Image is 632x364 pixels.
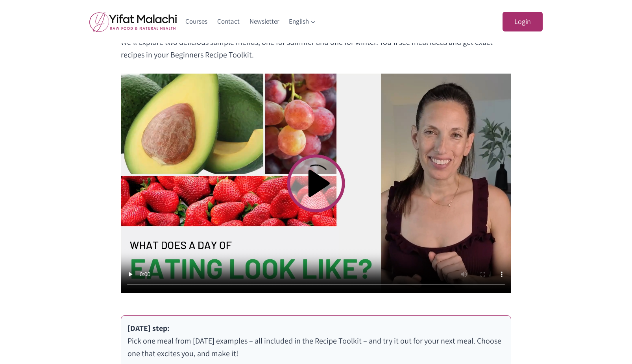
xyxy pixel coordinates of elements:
[503,12,543,32] a: Login
[244,12,284,31] a: Newsletter
[284,12,321,31] button: Child menu of English
[89,11,177,32] img: yifat_logo41_en.png
[213,12,245,31] a: Contact
[181,12,213,31] a: Courses
[128,322,504,360] p: Pick one meal from [DATE] examples – all included in the Recipe Toolkit – and try it out for your...
[128,323,170,333] strong: [DATE] step:
[181,12,321,31] nav: Primary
